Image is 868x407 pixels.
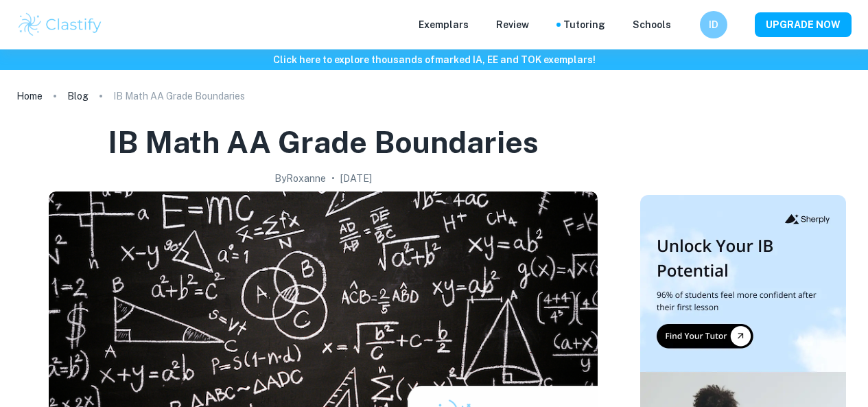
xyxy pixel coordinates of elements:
[563,17,605,32] a: Tutoring
[682,21,689,28] button: Help and Feedback
[755,12,852,37] button: UPGRADE NOW
[3,52,865,67] h6: Click here to explore thousands of marked IA, EE and TOK exemplars !
[113,89,245,104] p: IB Math AA Grade Boundaries
[16,11,104,38] img: Clastify logo
[700,11,727,38] button: ID
[706,17,722,32] h6: ID
[16,86,43,106] a: Home
[67,86,89,106] a: Blog
[274,171,326,186] h2: By Roxanne
[496,17,529,32] p: Review
[419,17,469,32] p: Exemplars
[633,17,671,32] a: Schools
[331,171,335,186] p: •
[340,171,372,186] h2: [DATE]
[108,122,539,163] h1: IB Math AA Grade Boundaries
